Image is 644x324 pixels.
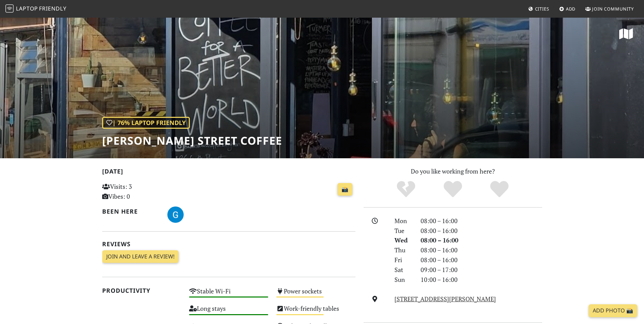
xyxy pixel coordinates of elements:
div: Sat [390,265,416,275]
div: Stable Wi-Fi [185,286,272,303]
div: Mon [390,216,416,226]
span: Friendly [39,5,66,12]
div: Long stays [185,303,272,320]
h2: Reviews [102,240,355,248]
div: 08:00 – 16:00 [417,255,546,265]
span: Cities [535,6,549,12]
a: Add Photo 📸 [589,304,637,317]
div: 08:00 – 16:00 [417,245,546,255]
div: Tue [390,226,416,236]
a: Cities [526,3,552,15]
span: Join Community [592,6,634,12]
a: Join Community [583,3,637,15]
h1: [PERSON_NAME] Street Coffee [102,134,282,147]
div: Definitely! [476,180,523,199]
div: Power sockets [272,286,360,303]
div: 08:00 – 16:00 [417,216,546,226]
h2: Been here [102,208,160,215]
div: Thu [390,245,416,255]
img: 4553-gary.jpg [167,206,184,223]
a: Add [556,3,578,15]
div: Sun [390,275,416,285]
div: 10:00 – 16:00 [417,275,546,285]
h2: [DATE] [102,168,355,178]
div: Work-friendly tables [272,303,360,320]
a: LaptopFriendly LaptopFriendly [5,3,67,15]
p: Do you like working from here? [364,166,542,176]
a: Join and leave a review! [102,250,179,263]
span: Add [566,6,576,12]
h2: Productivity [102,287,181,294]
div: 09:00 – 17:00 [417,265,546,275]
span: Gary McMonagle [167,210,184,218]
div: No [383,180,429,199]
img: LaptopFriendly [5,4,14,13]
p: Visits: 3 Vibes: 0 [102,182,181,201]
div: Fri [390,255,416,265]
a: 📸 [337,183,352,196]
a: [STREET_ADDRESS][PERSON_NAME] [394,295,496,303]
div: 08:00 – 16:00 [417,226,546,236]
div: Wed [390,235,416,245]
span: Laptop [16,5,38,12]
div: 08:00 – 16:00 [417,235,546,245]
div: Yes [429,180,476,199]
div: | 76% Laptop Friendly [102,117,190,129]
